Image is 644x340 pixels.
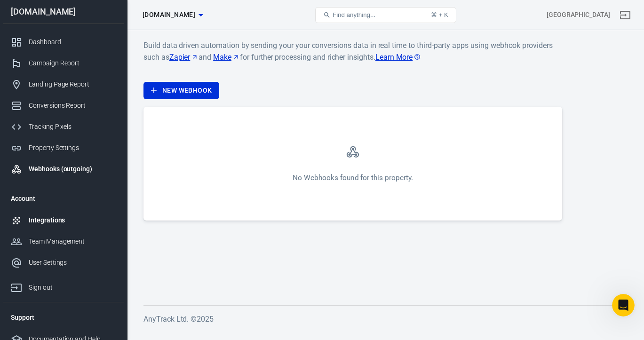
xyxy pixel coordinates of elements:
div: Integrations [29,215,116,225]
div: User Settings [29,258,116,268]
a: Conversions Report [3,95,124,116]
div: ⌘ + K [431,11,448,18]
a: Zapier [169,51,199,63]
p: Build data driven automation by sending your your conversions data in real time to third-party ap... [143,40,562,74]
a: Landing Page Report [3,74,124,95]
div: [DOMAIN_NAME] [3,8,124,16]
h6: AnyTrack Ltd. © 2025 [143,313,628,325]
a: Team Management [3,231,124,252]
li: Account [3,187,124,210]
a: Sign out [614,4,636,26]
a: Integrations [3,210,124,231]
iframe: Intercom live chat [612,294,635,316]
div: Landing Page Report [29,79,116,89]
div: Webhooks (outgoing) [29,164,116,174]
a: Property Settings [3,137,124,158]
div: Campaign Report [29,58,116,68]
a: Webhooks (outgoing) [3,158,124,180]
div: Dashboard [29,37,116,47]
div: Team Management [29,237,116,246]
span: Find anything... [333,11,375,18]
span: microbakeryschool.com [143,9,195,21]
a: Sign out [3,273,124,298]
div: Sign out [29,283,116,293]
a: Campaign Report [3,53,124,74]
button: Find anything...⌘ + K [315,7,456,23]
div: No Webhooks found for this property. [293,173,413,183]
div: Account id: TESz9J2d [547,10,610,20]
div: Tracking Pixels [29,122,116,132]
a: Dashboard [3,32,124,53]
div: Property Settings [29,143,116,153]
button: [DOMAIN_NAME] [139,6,207,24]
div: Conversions Report [29,101,116,111]
li: Support [3,306,124,329]
a: Tracking Pixels [3,116,124,137]
a: Make [213,51,240,63]
a: Learn More [375,51,421,63]
a: New Webhook [143,82,219,99]
a: User Settings [3,252,124,273]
